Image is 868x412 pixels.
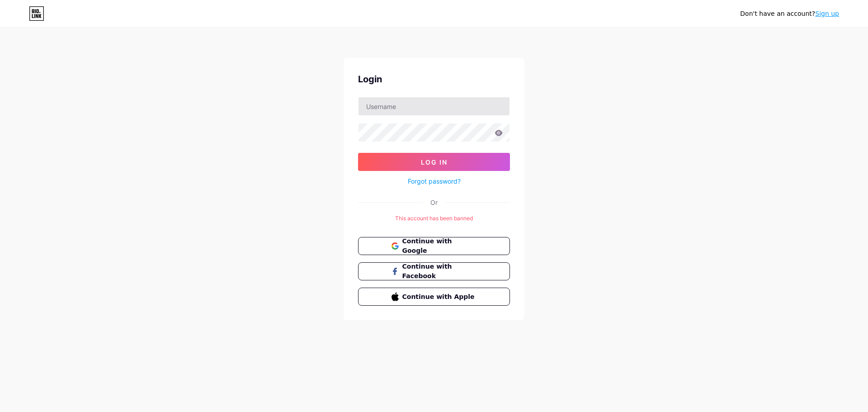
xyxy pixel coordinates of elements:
span: Continue with Google [402,237,477,256]
div: Don't have an account? [740,9,839,19]
div: Login [358,72,510,86]
span: Continue with Apple [402,292,477,302]
span: Log In [421,158,448,166]
span: Continue with Facebook [402,262,477,281]
a: Forgot password? [408,176,461,186]
button: Continue with Facebook [358,262,510,280]
div: This account has been banned [358,214,510,223]
button: Continue with Apple [358,288,510,306]
a: Sign up [815,10,839,17]
button: Continue with Google [358,237,510,255]
input: Username [359,97,509,115]
button: Log In [358,153,510,171]
div: Or [430,198,438,207]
